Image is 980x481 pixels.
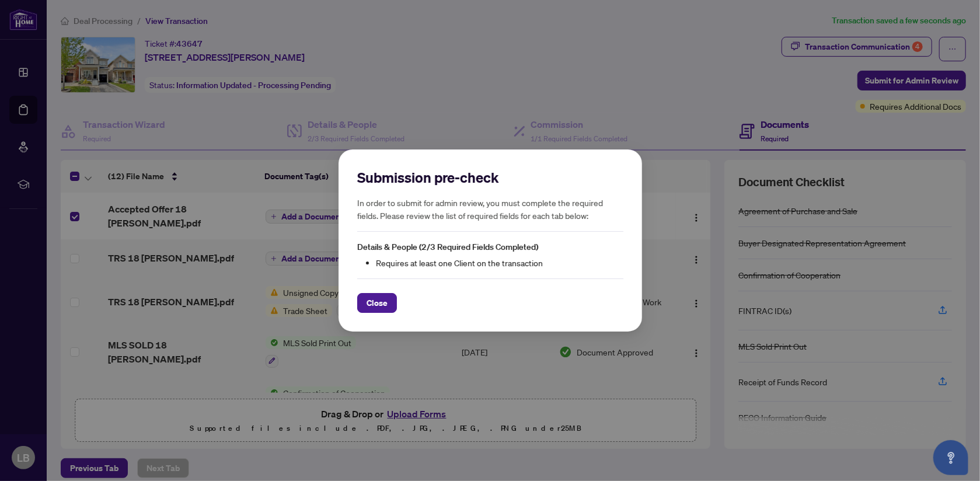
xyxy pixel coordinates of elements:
[376,256,623,269] li: Requires at least one Client on the transaction
[933,440,968,475] button: Open asap
[357,293,397,313] button: Close
[367,294,388,312] span: Close
[357,196,623,222] h5: In order to submit for admin review, you must complete the required fields. Please review the lis...
[357,242,538,252] span: Details & People (2/3 Required Fields Completed)
[357,168,623,187] h2: Submission pre-check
